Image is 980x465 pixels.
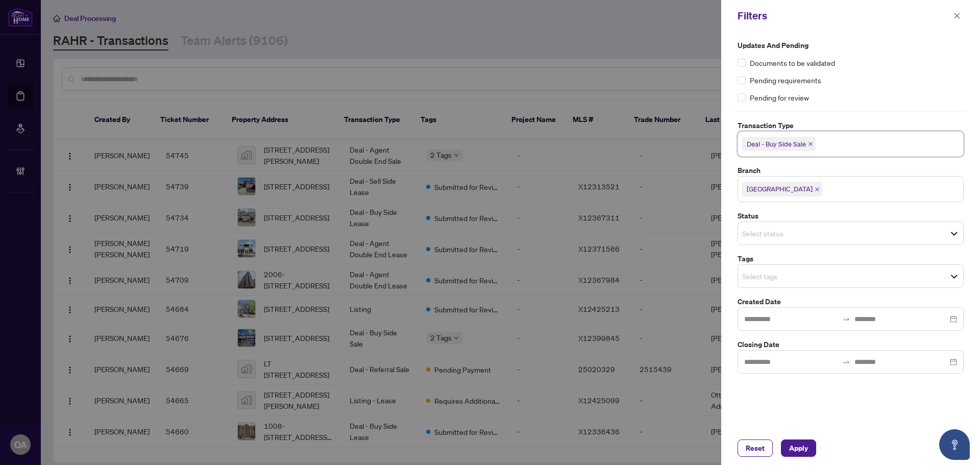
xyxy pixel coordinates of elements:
[789,440,808,456] span: Apply
[738,339,964,350] label: Closing Date
[742,137,816,151] span: Deal - Buy Side Sale
[815,187,820,192] span: close
[842,358,850,366] span: to
[750,92,809,103] span: Pending for review
[747,139,806,149] span: Deal - Buy Side Sale
[738,8,950,23] div: Filters
[750,75,821,86] span: Pending requirements
[939,429,970,460] button: Open asap
[742,182,822,196] span: Ottawa
[738,165,964,176] label: Branch
[842,315,850,323] span: to
[738,439,773,457] button: Reset
[808,141,813,146] span: close
[738,253,964,264] label: Tags
[953,12,961,19] span: close
[750,57,835,68] span: Documents to be validated
[738,120,964,131] label: Transaction Type
[842,358,850,366] span: swap-right
[738,210,964,222] label: Status
[738,40,964,51] label: Updates and Pending
[842,315,850,323] span: swap-right
[781,439,816,457] button: Apply
[747,184,813,194] span: [GEOGRAPHIC_DATA]
[738,296,964,307] label: Created Date
[746,440,765,456] span: Reset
